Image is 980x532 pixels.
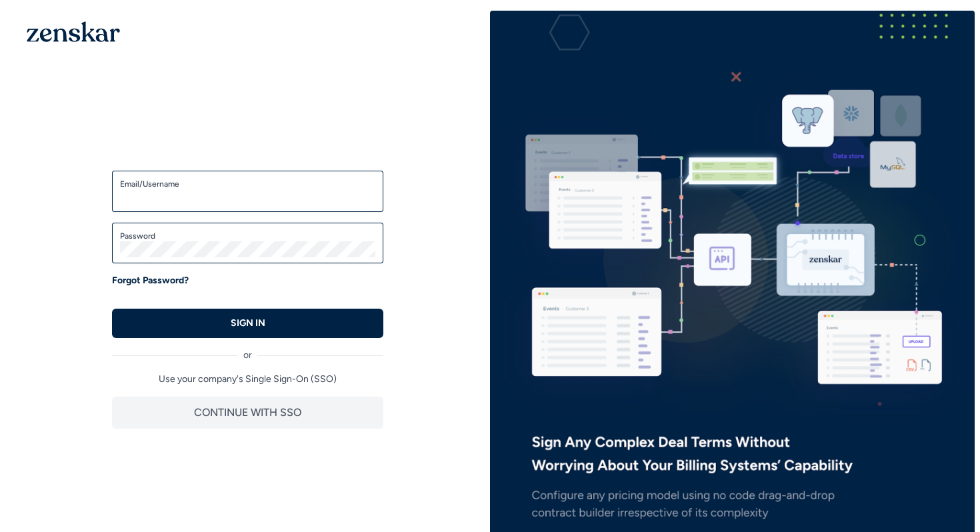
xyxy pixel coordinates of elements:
a: Forgot Password? [112,274,189,287]
button: SIGN IN [112,309,383,338]
p: SIGN IN [231,317,265,330]
p: Use your company's Single Sign-On (SSO) [112,373,383,386]
img: 1OGAJ2xQqyY4LXKgY66KYq0eOWRCkrZdAb3gUhuVAqdWPZE9SRJmCz+oDMSn4zDLXe31Ii730ItAGKgCKgCCgCikA4Av8PJUP... [27,21,120,42]
button: CONTINUE WITH SSO [112,397,383,429]
div: or [112,338,383,362]
label: Password [120,231,375,241]
label: Email/Username [120,179,375,189]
